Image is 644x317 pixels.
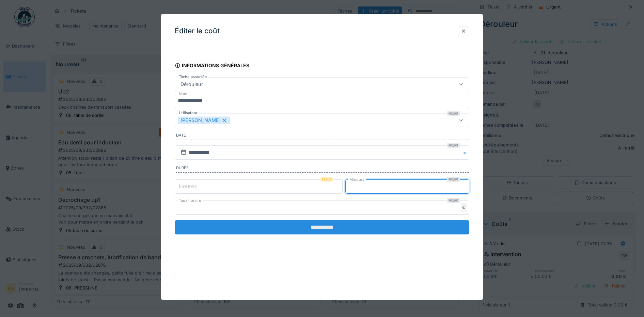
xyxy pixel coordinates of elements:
div: Requis [320,177,333,182]
label: Nom [177,91,189,97]
div: Requis [447,143,460,148]
label: Tâche associée [177,74,208,80]
div: € [461,203,467,212]
div: [PERSON_NAME] [178,117,230,124]
div: Requis [447,111,460,116]
label: Durée [176,165,470,173]
div: Informations générales [175,60,250,72]
div: Dérouleur [178,81,206,88]
label: Minutes [348,177,366,182]
div: Requis [447,177,460,182]
label: Utilisateur [177,110,199,116]
div: Requis [447,198,460,203]
label: Taux horaire [177,198,203,204]
h3: Éditer le coût [175,27,220,35]
button: Close [462,145,469,160]
label: Heures [177,182,198,190]
label: Date [176,133,470,140]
